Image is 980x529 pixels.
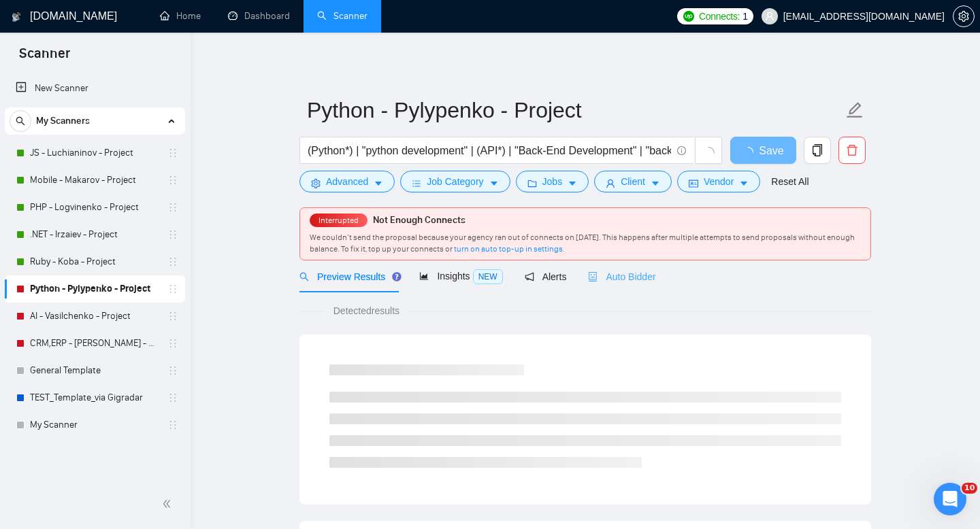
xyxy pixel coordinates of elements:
a: turn on auto top-up in settings. [454,244,565,254]
a: .NET - Irzaiev - Project [30,221,159,248]
span: holder [167,420,178,430]
span: Preview Results [299,271,397,282]
span: Connects: [699,9,740,24]
span: search [299,272,309,281]
span: loading [742,147,759,158]
span: caret-down [651,178,660,188]
span: Save [759,142,783,159]
img: upwork-logo.png [683,11,694,22]
span: Client [621,174,645,189]
span: My Scanners [36,107,90,135]
span: 1 [742,9,748,24]
span: holder [167,284,178,294]
button: folderJobscaret-down [516,171,589,192]
span: Insights [419,271,502,281]
span: notification [525,272,534,281]
button: search [10,110,31,132]
span: info-circle [677,146,686,155]
span: user [606,178,615,188]
span: holder [167,338,178,349]
span: NEW [473,269,503,284]
span: 10 [962,483,977,494]
a: AI - Vasilchenko - Project [30,303,159,330]
span: idcard [689,178,698,188]
img: logo [12,6,21,28]
a: PHP - Logvinenko - Project [30,194,159,221]
span: holder [167,202,178,213]
span: edit [846,101,864,119]
span: caret-down [374,178,383,188]
span: holder [167,256,178,267]
span: Detected results [324,303,409,318]
span: loading [702,147,715,159]
a: TEST_Template_via Gigradar [30,384,159,411]
a: homeHome [160,10,201,22]
span: Scanner [8,44,81,72]
span: caret-down [489,178,499,188]
a: Ruby - Koba - Project [30,248,159,275]
a: General Template [30,357,159,384]
a: JS - Luchianinov - Project [30,139,159,167]
span: Alerts [525,271,567,282]
span: holder [167,311,178,322]
span: setting [311,178,321,188]
li: My Scanners [5,107,185,439]
a: searchScanner [317,10,367,22]
button: Save [730,137,796,164]
span: bars [412,178,421,188]
button: setting [953,5,975,27]
span: holder [167,229,178,240]
span: user [765,12,774,21]
span: Not Enough Connects [373,214,465,226]
li: New Scanner [5,75,185,102]
span: setting [953,11,974,22]
button: settingAdvancedcaret-down [299,171,395,192]
a: New Scanner [16,75,174,102]
a: Mobile - Makarov - Project [30,167,159,194]
button: idcardVendorcaret-down [677,171,760,192]
span: delete [839,144,865,156]
button: delete [838,137,866,164]
span: caret-down [739,178,749,188]
span: copy [804,144,830,156]
input: Search Freelance Jobs... [308,142,671,159]
span: robot [588,272,598,281]
span: search [10,116,31,126]
span: Advanced [326,174,368,189]
span: caret-down [568,178,577,188]
span: folder [527,178,537,188]
span: double-left [162,497,176,511]
a: Reset All [771,174,808,189]
button: copy [804,137,831,164]
a: setting [953,11,975,22]
button: userClientcaret-down [594,171,672,192]
button: barsJob Categorycaret-down [400,171,510,192]
a: dashboardDashboard [228,10,290,22]
a: My Scanner [30,411,159,439]
span: area-chart [419,271,429,281]
span: Interrupted [314,216,363,225]
span: We couldn’t send the proposal because your agency ran out of connects on [DATE]. This happens aft... [310,233,855,254]
span: Auto Bidder [588,271,655,282]
span: holder [167,392,178,403]
span: Jobs [542,174,563,189]
a: CRM,ERP - [PERSON_NAME] - Project [30,330,159,357]
input: Scanner name... [307,93,843,127]
a: Python - Pylypenko - Project [30,275,159,303]
span: holder [167,365,178,376]
div: Tooltip anchor [391,271,403,283]
span: Vendor [704,174,734,189]
span: holder [167,175,178,186]
iframe: Intercom live chat [934,483,966,515]
span: holder [167,148,178,158]
span: Job Category [427,174,483,189]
